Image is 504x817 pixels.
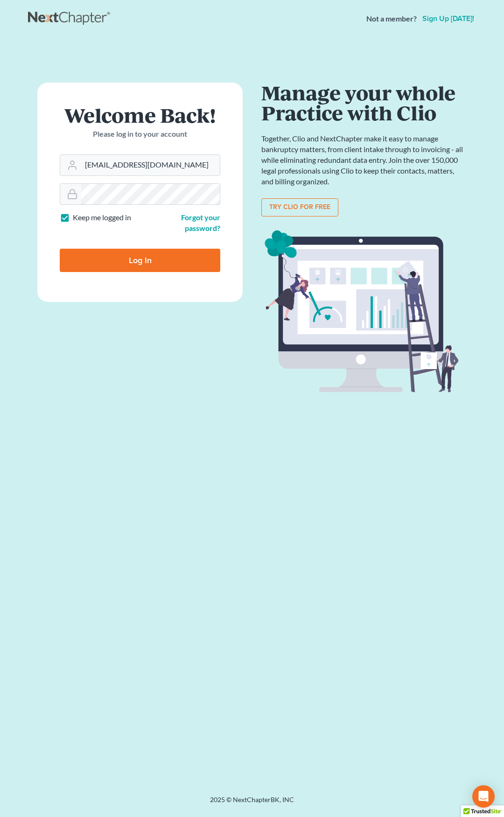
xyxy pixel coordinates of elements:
label: Keep me logged in [73,212,131,223]
a: Sign up [DATE]! [420,15,476,22]
div: Open Intercom Messenger [472,785,495,808]
a: Try clio for free [261,198,338,217]
keeper-lock: Open Keeper Popup [202,189,213,200]
p: Please log in to your account [60,129,220,140]
img: clio_bg-1f7fd5e12b4bb4ecf8b57ca1a7e67e4ff233b1f5529bdf2c1c242739b0445cb7.svg [261,228,467,396]
input: Email Address [81,155,220,175]
h1: Welcome Back! [60,105,220,125]
a: Forgot your password? [181,213,220,232]
p: Together, Clio and NextChapter make it easy to manage bankruptcy matters, from client intake thro... [261,133,467,187]
strong: Not a member? [366,14,417,24]
h1: Manage your whole Practice with Clio [261,83,467,122]
input: Log In [60,249,220,272]
div: 2025 © NextChapterBK, INC [28,795,476,812]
